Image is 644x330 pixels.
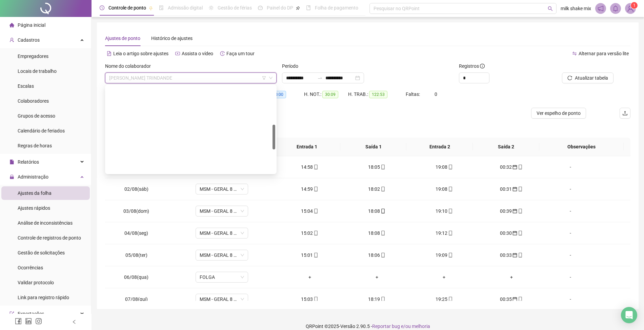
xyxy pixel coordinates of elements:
span: bell [612,5,619,12]
div: + [281,273,338,281]
button: Ver espelho de ponto [531,108,586,119]
span: mobile [313,209,318,213]
div: - [550,295,590,303]
div: 18:06 [349,251,405,259]
span: Relatórios [18,159,39,165]
span: mobile [447,297,453,302]
div: - [550,273,590,281]
span: mobile [313,231,318,235]
span: Faltas: [406,91,421,97]
span: 02/08(sáb) [124,186,148,192]
span: lock [9,174,14,179]
span: swap [572,51,577,56]
th: Observações [539,138,624,156]
div: - [550,229,590,237]
span: Leia o artigo sobre ajustes [113,51,168,56]
span: Controle de registros de ponto [18,235,81,241]
span: pushpin [296,6,300,10]
span: facebook [15,318,22,325]
span: clock-circle [100,5,104,10]
span: 04/08(seg) [124,230,148,236]
span: user-add [9,38,14,42]
div: - [550,207,590,215]
span: Validar protocolo [18,280,54,285]
span: book [306,5,311,10]
span: Versão [340,324,355,329]
span: MSM - GERAL 8 HORAS [200,250,244,260]
div: 18:05 [349,163,405,171]
span: down [269,76,273,80]
div: 19:25 [416,295,472,303]
span: Página inicial [18,22,45,28]
span: Registros [459,62,485,70]
span: calendar [512,231,517,235]
span: mobile [313,253,318,257]
span: Observações [545,143,618,150]
th: Saída 1 [340,138,407,156]
span: mobile [517,187,523,191]
img: 12208 [625,3,636,14]
div: 00:31 [483,185,539,193]
div: + [416,273,472,281]
span: sun [209,5,214,10]
span: mobile [313,187,318,191]
div: + [483,273,539,281]
div: 15:04 [281,207,338,215]
div: 14:58 [281,163,338,171]
span: mobile [517,165,523,169]
span: swap-right [317,75,323,81]
span: mobile [380,253,385,257]
span: home [9,23,14,27]
span: Folha de pagamento [315,5,358,11]
span: Administração [18,174,48,180]
span: reload [567,76,572,80]
div: 18:08 [349,229,405,237]
span: file-done [159,5,164,10]
span: Análise de inconsistências [18,220,73,226]
span: 03/08(dom) [123,208,149,214]
span: Ver espelho de ponto [537,109,581,117]
span: Empregadores [18,54,48,59]
div: 18:08 [349,207,405,215]
span: PALOMA DA SILVA TRINDANDE [109,73,273,83]
div: 19:08 [416,185,472,193]
span: Exportações [18,311,44,316]
div: - [550,163,590,171]
div: 14:59 [281,185,338,193]
div: 00:33 [483,251,539,259]
span: calendar [512,209,517,213]
span: calendar [512,165,517,169]
span: mobile [447,253,453,257]
div: HE 3: [260,90,304,98]
div: 18:19 [349,295,405,303]
span: export [9,311,14,316]
span: mobile [447,209,453,213]
span: Admissão digital [168,5,203,11]
span: mobile [517,253,523,257]
span: 1 [633,3,636,8]
div: Open Intercom Messenger [621,307,637,323]
span: Cadastros [18,37,40,43]
span: mobile [380,297,385,302]
span: info-circle [480,64,485,68]
span: linkedin [25,318,32,325]
span: mobile [517,297,523,302]
div: 00:32 [483,163,539,171]
span: filter [262,76,266,80]
div: 00:35 [483,295,539,303]
span: calendar [512,187,517,191]
label: Período [282,62,303,70]
sup: Atualize o seu contato no menu Meus Dados [631,2,638,9]
span: file-text [107,51,112,56]
span: notification [598,5,604,12]
span: Reportar bug e/ou melhoria [372,324,430,329]
span: Ocorrências [18,265,43,270]
div: - [550,251,590,259]
span: mobile [313,297,318,302]
span: mobile [517,231,523,235]
span: left [72,319,77,324]
span: Histórico de ajustes [151,36,193,41]
span: MSM - GERAL 8 HORAS [200,206,244,216]
span: mobile [380,187,385,191]
span: Faça um tour [226,51,255,56]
